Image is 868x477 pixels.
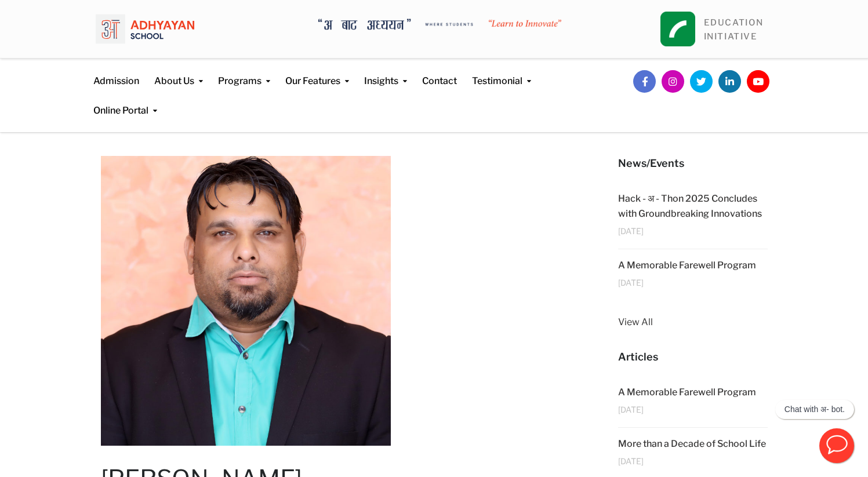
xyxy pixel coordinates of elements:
[96,9,194,49] img: logo
[218,59,270,88] a: Programs
[785,405,845,414] p: Chat with अ- bot.
[618,438,766,449] a: More than a Decade of School Life
[472,59,531,88] a: Testimonial
[154,59,203,88] a: About Us
[93,59,139,88] a: Admission
[93,88,157,118] a: Online Portal
[618,405,644,414] span: [DATE]
[422,59,457,88] a: Contact
[704,17,764,42] a: EDUCATIONINITIATIVE
[618,260,756,271] a: A Memorable Farewell Program
[618,227,644,235] span: [DATE]
[285,59,349,88] a: Our Features
[364,59,407,88] a: Insights
[318,19,561,30] img: A Bata Adhyayan where students learn to Innovate
[618,457,644,465] span: [DATE]
[618,156,768,171] h5: News/Events
[618,193,762,219] a: Hack - अ - Thon 2025 Concludes with Groundbreaking Innovations
[618,278,644,287] span: [DATE]
[660,12,695,46] img: square_leapfrog
[618,349,768,365] h5: Articles
[618,315,768,330] a: View All
[618,387,756,398] a: A Memorable Farewell Program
